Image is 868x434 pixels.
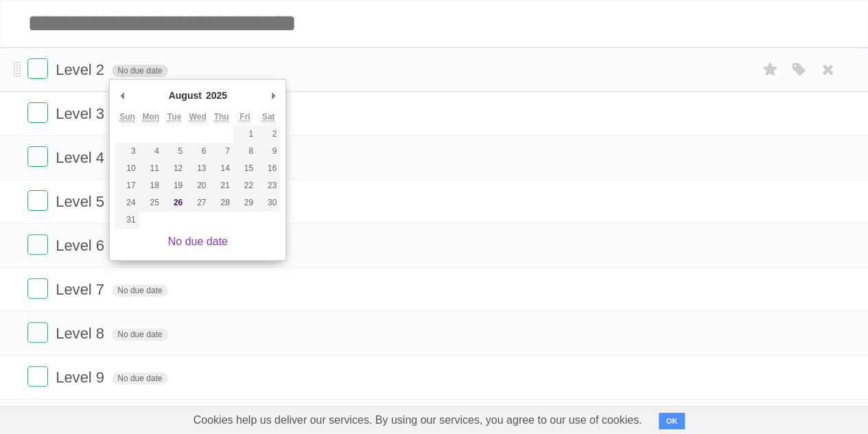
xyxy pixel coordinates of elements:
[233,177,257,194] button: 22
[27,322,48,343] label: Done
[115,85,129,106] button: Previous Month
[266,85,280,106] button: Next Month
[56,281,108,298] span: Level 7
[233,143,257,160] button: 8
[180,407,656,434] span: Cookies help us deliver our services. By using our services, you agree to our use of cookies.
[257,143,280,160] button: 9
[257,126,280,143] button: 2
[163,160,186,177] button: 12
[115,194,139,212] button: 24
[56,237,108,254] span: Level 6
[659,413,685,429] button: OK
[262,112,275,122] abbr: Saturday
[112,372,167,385] span: No due date
[139,143,163,160] button: 4
[27,58,48,79] label: Done
[167,85,204,106] div: August
[167,112,181,122] abbr: Tuesday
[233,194,257,212] button: 29
[214,112,229,122] abbr: Thursday
[189,112,207,122] abbr: Wednesday
[139,194,163,212] button: 25
[139,160,163,177] button: 11
[115,160,139,177] button: 10
[142,112,159,122] abbr: Monday
[115,143,139,160] button: 3
[27,146,48,167] label: Done
[27,278,48,299] label: Done
[56,369,108,386] span: Level 9
[168,236,228,247] a: No due date
[233,126,257,143] button: 1
[56,61,108,78] span: Level 2
[209,194,233,212] button: 28
[56,149,108,166] span: Level 4
[27,366,48,387] label: Done
[233,160,257,177] button: 15
[257,177,280,194] button: 23
[209,177,233,194] button: 21
[257,160,280,177] button: 16
[115,212,139,229] button: 31
[112,328,167,341] span: No due date
[163,194,186,212] button: 26
[56,105,108,122] span: Level 3
[56,193,108,210] span: Level 5
[112,65,167,77] span: No due date
[112,284,167,297] span: No due date
[757,58,783,81] label: Star task
[119,112,135,122] abbr: Sunday
[163,143,186,160] button: 5
[257,194,280,212] button: 30
[209,160,233,177] button: 14
[186,143,209,160] button: 6
[115,177,139,194] button: 17
[186,177,209,194] button: 20
[209,143,233,160] button: 7
[139,177,163,194] button: 18
[186,160,209,177] button: 13
[239,112,250,122] abbr: Friday
[204,85,229,106] div: 2025
[186,194,209,212] button: 27
[27,102,48,123] label: Done
[163,177,186,194] button: 19
[56,325,108,342] span: Level 8
[27,234,48,255] label: Done
[27,190,48,211] label: Done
